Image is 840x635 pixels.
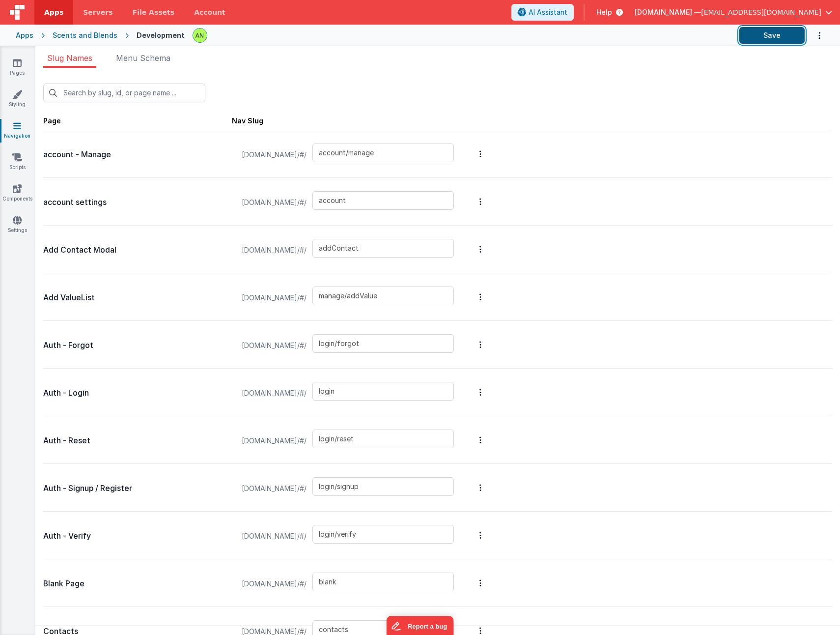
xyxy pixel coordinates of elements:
[43,291,232,305] p: Add ValueList
[53,30,117,40] div: Scents and Blends
[474,230,487,269] button: Options
[529,7,567,17] span: AI Assistant
[312,525,454,544] input: Enter a slug name
[43,339,232,352] p: Auth - Forgot
[312,334,454,353] input: Enter a slug name
[312,144,454,162] input: Enter a slug name
[312,430,454,448] input: Enter a slug name
[312,477,454,496] input: Enter a slug name
[116,53,170,63] span: Menu Schema
[635,7,701,17] span: [DOMAIN_NAME] —
[474,516,487,555] button: Options
[474,325,487,364] button: Options
[474,563,487,603] button: Options
[43,84,205,102] input: Search by slug, id, or page name ...
[236,279,312,317] span: [DOMAIN_NAME]/#/
[236,231,312,269] span: [DOMAIN_NAME]/#/
[16,30,33,40] div: Apps
[474,134,487,173] button: Options
[43,577,232,591] p: Blank Page
[474,277,487,317] button: Options
[474,420,487,460] button: Options
[236,565,312,603] span: [DOMAIN_NAME]/#/
[232,116,263,126] div: Nav Slug
[312,239,454,258] input: Enter a slug name
[312,382,454,401] input: Enter a slug name
[236,422,312,460] span: [DOMAIN_NAME]/#/
[133,7,175,17] span: File Assets
[312,287,454,305] input: Enter a slug name
[739,27,805,44] button: Save
[312,191,454,210] input: Enter a slug name
[474,468,487,507] button: Options
[511,4,574,21] button: AI Assistant
[83,7,112,17] span: Servers
[47,53,92,63] span: Slug Names
[701,7,821,17] span: [EMAIL_ADDRESS][DOMAIN_NAME]
[193,29,207,42] img: 1ed2b4006576416bae4b007ab5b07290
[43,529,232,543] p: Auth - Verify
[43,434,232,448] p: Auth - Reset
[236,184,312,221] span: [DOMAIN_NAME]/#/
[236,470,312,507] span: [DOMAIN_NAME]/#/
[312,573,454,591] input: Enter a slug name
[236,518,312,555] span: [DOMAIN_NAME]/#/
[635,7,832,17] button: [DOMAIN_NAME] — [EMAIL_ADDRESS][DOMAIN_NAME]
[236,375,312,412] span: [DOMAIN_NAME]/#/
[236,136,312,173] span: [DOMAIN_NAME]/#/
[43,243,232,257] p: Add Contact Modal
[43,386,232,400] p: Auth - Login
[43,482,232,495] p: Auth - Signup / Register
[474,373,487,412] button: Options
[236,327,312,364] span: [DOMAIN_NAME]/#/
[43,116,232,126] div: Page
[43,196,232,209] p: account settings
[474,182,487,221] button: Options
[44,7,63,17] span: Apps
[805,26,824,46] button: Options
[43,148,232,162] p: account - Manage
[596,7,612,17] span: Help
[137,30,185,40] div: Development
